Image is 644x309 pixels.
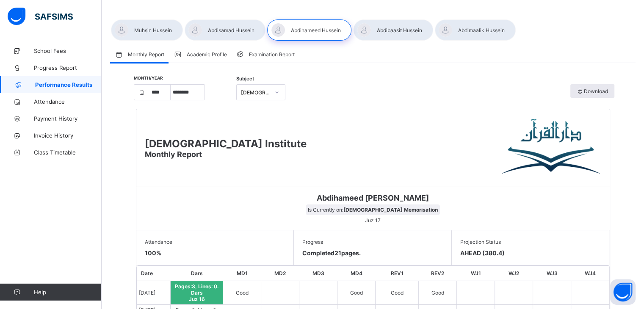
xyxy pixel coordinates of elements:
[272,94,387,104] b: Abdihameed [PERSON_NAME]
[318,117,397,127] b: Juz 16 - Examination
[145,249,161,257] span: 100 %
[175,283,218,290] span: Pages: 3 , Lines: 0 .
[495,266,533,281] th: WJ2
[460,249,601,257] span: AHEAD (380.4)
[34,149,102,156] span: Class Timetable
[236,290,249,296] span: Good
[376,266,419,281] th: REV1
[35,81,102,88] span: Performance Results
[34,64,102,71] span: Progress Report
[350,290,363,296] span: Good
[302,249,361,257] span: Completed 21 pages.
[141,270,153,276] span: Date
[306,204,440,215] span: Is Currently on:
[457,266,495,281] th: WJ1
[38,222,215,235] span: Principal
[34,289,101,295] span: Help
[502,118,601,177] img: Darul Quran Institute
[391,290,404,296] span: Good
[302,239,443,245] span: Progress
[249,51,295,58] span: Examination Report
[134,75,163,80] span: Month/Year
[191,290,203,296] span: Dars
[261,266,299,281] th: MD2
[145,150,202,159] span: Monthly Report
[30,110,619,133] span: For the successfull completion of on
[363,215,383,226] span: Juz 17
[143,193,603,202] span: Abdihameed [PERSON_NAME]
[145,239,285,245] span: Attendance
[34,132,102,139] span: Invoice History
[571,266,609,281] th: WJ4
[431,290,444,296] span: Good
[30,133,619,166] span: This achievement is one step closer to succeeding on your journey with [DEMOGRAPHIC_DATA] consist...
[289,186,360,228] img: logo
[343,207,438,213] b: [DEMOGRAPHIC_DATA] Memorisation
[8,8,73,25] img: safsims
[145,138,307,150] span: [DEMOGRAPHIC_DATA] Institute
[241,89,270,96] div: [DEMOGRAPHIC_DATA] Memorisation
[236,76,254,82] span: Subject
[34,98,102,105] span: Attendance
[30,30,619,88] span: Certificate of Achievement
[55,178,197,221] img: logo
[419,266,457,281] th: REV2
[460,239,601,245] span: Projection Status
[171,266,223,281] th: Dars
[30,88,619,110] span: To
[34,115,102,122] span: Payment History
[408,117,434,127] b: [DATE]
[139,290,155,296] span: [DATE]
[434,221,611,234] span: Program - Teacher
[187,51,227,58] span: Academic Profile
[223,266,261,281] th: MD1
[337,266,376,281] th: MD4
[34,47,102,54] span: School Fees
[299,266,337,281] th: MD3
[610,279,636,305] button: Open asap
[533,266,571,281] th: WJ3
[189,296,205,302] span: Juz 16
[128,51,164,58] span: Monthly Report
[577,88,608,94] span: Download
